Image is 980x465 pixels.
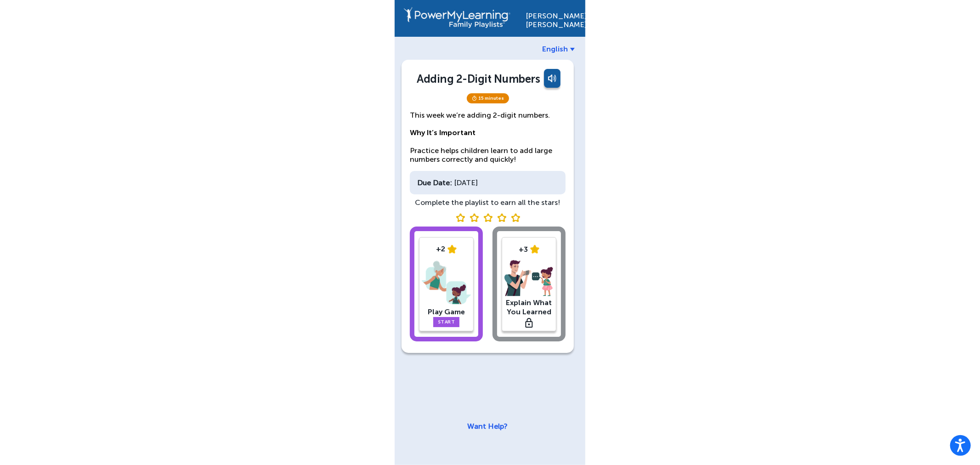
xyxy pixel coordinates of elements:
[526,7,576,29] div: [PERSON_NAME] [PERSON_NAME]
[511,213,520,222] img: blank star
[468,422,508,431] a: Want Help?
[410,198,566,207] div: Complete the playlist to earn all the stars!
[410,111,566,164] p: This week we’re adding 2-digit numbers. Practice helps children learn to add large numbers correc...
[542,45,568,53] span: English
[417,72,540,85] div: Adding 2-Digit Numbers
[422,244,471,253] div: +2
[456,213,465,222] img: blank star
[471,96,477,101] img: timer.svg
[525,318,533,328] img: lock.svg
[542,45,575,53] a: English
[433,317,460,327] a: Start
[410,171,566,194] div: [DATE]
[404,7,510,28] img: PowerMyLearning Connect
[448,245,457,254] img: star
[483,213,493,222] img: blank star
[467,93,509,103] span: 15 minutes
[470,213,479,222] img: blank star
[422,307,471,316] div: Play Game
[497,213,506,222] img: blank star
[422,259,471,306] img: play-game.png
[410,128,476,137] strong: Why It’s Important
[417,178,452,187] div: Due Date:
